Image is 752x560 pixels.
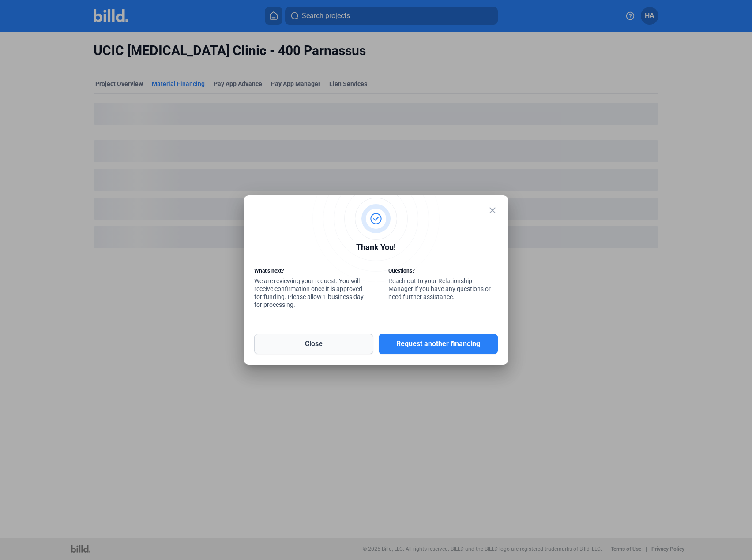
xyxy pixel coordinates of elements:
div: We are reviewing your request. You will receive confirmation once it is approved for funding. Ple... [254,267,364,311]
button: Request another financing [379,334,498,354]
mat-icon: close [487,205,498,216]
div: Thank You! [254,241,498,256]
div: Questions? [388,267,498,277]
div: What’s next? [254,267,364,277]
div: Reach out to your Relationship Manager if you have any questions or need further assistance. [388,267,498,303]
button: Close [254,334,373,354]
